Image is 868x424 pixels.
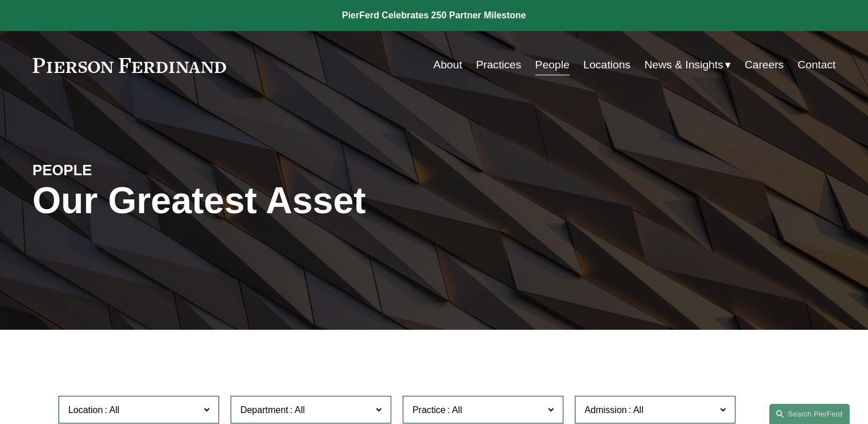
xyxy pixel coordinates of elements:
a: folder dropdown [644,54,731,76]
span: Practice [412,405,446,415]
span: Department [240,405,289,415]
a: Contact [797,54,835,76]
a: People [535,54,570,76]
a: Careers [745,54,784,76]
a: Search this site [769,404,850,424]
span: Location [68,405,103,415]
span: Admission [585,405,627,415]
h1: Our Greatest Asset [33,180,568,222]
span: News & Insights [644,55,723,75]
a: Locations [583,54,630,76]
a: Practices [476,54,521,76]
h4: PEOPLE [33,161,233,179]
a: About [433,54,462,76]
